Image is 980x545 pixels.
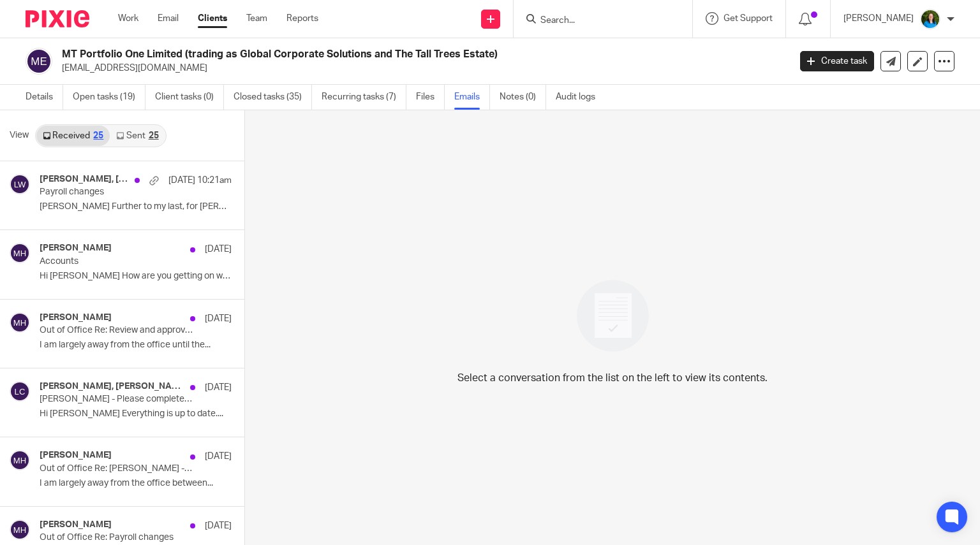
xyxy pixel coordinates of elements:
img: svg%3E [10,174,30,194]
p: [PERSON_NAME] [843,12,914,25]
a: Work [118,12,138,25]
p: [DATE] [205,243,232,256]
a: Email [158,12,179,25]
a: Recurring tasks (7) [322,85,406,110]
a: Audit logs [556,85,605,110]
input: Search [539,15,654,27]
img: svg%3E [10,381,30,402]
h4: [PERSON_NAME] [40,520,112,530]
h2: MT Portfolio One Limited (trading as Global Corporate Solutions and The Tall Trees Estate) [62,48,637,61]
p: [DATE] 10:21am [168,174,232,187]
p: I am largely away from the office until the... [40,340,232,351]
a: Closed tasks (35) [234,85,312,110]
p: Select a conversation from the list on the left to view its contents. [457,370,768,386]
p: I am largely away from the office between... [40,478,232,489]
h4: [PERSON_NAME], [PERSON_NAME] [40,174,128,185]
span: Get Support [724,14,773,23]
a: Files [416,85,445,110]
img: svg%3E [10,520,30,540]
p: Payroll changes [40,187,193,198]
p: [DATE] [205,450,232,463]
p: [PERSON_NAME] Further to my last, for [PERSON_NAME] his... [40,201,232,212]
a: Team [246,12,267,25]
img: image [568,272,657,360]
h4: [PERSON_NAME], [PERSON_NAME] [40,381,184,392]
a: Create task [800,51,874,71]
p: Out of Office Re: Payroll changes [40,532,193,543]
a: Received25 [36,126,110,146]
a: Sent25 [110,126,165,146]
a: Notes (0) [500,85,546,110]
p: [DATE] [205,381,232,394]
a: Open tasks (19) [73,85,145,110]
p: Hi [PERSON_NAME] How are you getting on with the... [40,271,232,282]
p: Out of Office Re: Review and approve document [40,325,193,336]
p: Hi [PERSON_NAME] Everything is up to date.... [40,409,232,419]
h4: [PERSON_NAME] [40,312,112,323]
img: svg%3E [10,450,30,470]
span: View [10,129,29,142]
img: Z91wLL_E.jpeg [920,9,940,29]
a: Emails [454,85,490,110]
p: Out of Office Re: [PERSON_NAME] - Please complete this checklist - VAT returns - QE [DATE] (Clien... [40,463,193,474]
div: 25 [93,131,103,140]
a: Clients [198,12,227,25]
img: svg%3E [10,312,30,333]
p: Accounts [40,256,193,267]
div: 25 [149,131,159,140]
a: Details [26,85,63,110]
img: svg%3E [10,243,30,263]
img: svg%3E [26,48,52,75]
a: Client tasks (0) [155,85,224,110]
p: [DATE] [205,312,232,325]
p: [PERSON_NAME] - Please complete this checklist - VAT returns - QE [DATE] (Client BK) - MT Portfol... [40,394,193,405]
a: Reports [286,12,318,25]
img: Pixie [26,10,89,27]
p: [EMAIL_ADDRESS][DOMAIN_NAME] [62,62,781,75]
p: [DATE] [205,520,232,532]
h4: [PERSON_NAME] [40,243,112,254]
h4: [PERSON_NAME] [40,450,112,461]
